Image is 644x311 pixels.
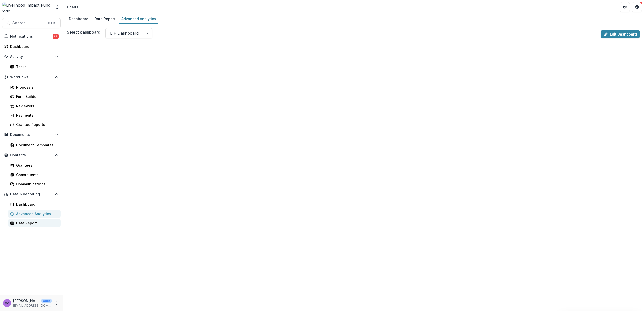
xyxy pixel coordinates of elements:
button: Notifications72 [2,32,61,40]
div: Grantee Reports [16,122,57,127]
a: Payments [8,111,61,119]
div: Charts [67,4,78,10]
p: User [41,299,52,303]
button: Open entity switcher [54,2,61,12]
span: Contacts [10,153,53,157]
div: Data Report [92,15,117,22]
div: Document Templates [16,142,57,148]
a: Data Report [92,14,117,24]
span: Data & Reporting [10,192,53,196]
button: Open Data & Reporting [2,190,61,198]
span: 72 [53,34,59,39]
div: Reviewers [16,103,57,109]
a: Advanced Analytics [8,210,61,218]
div: Data Report [16,220,57,226]
a: Constituents [8,170,61,179]
span: Documents [10,133,53,137]
a: Edit Dashboard [601,30,640,38]
a: Communications [8,180,61,188]
a: Data Report [8,219,61,227]
button: Open Workflows [2,73,61,81]
a: Dashboard [8,200,61,209]
a: Form Builder [8,92,61,101]
p: [PERSON_NAME] [13,298,39,303]
a: Document Templates [8,141,61,149]
a: Grantee Reports [8,120,61,129]
button: Partners [620,2,630,12]
label: Select dashboard [67,29,100,35]
button: Search... [2,18,61,28]
img: Livelihood Impact Fund logo [2,2,52,12]
p: [EMAIL_ADDRESS][DOMAIN_NAME] [13,303,52,308]
a: Tasks [8,63,61,71]
nav: breadcrumb [65,3,80,11]
a: Reviewers [8,102,61,110]
button: Open Documents [2,131,61,139]
div: Advanced Analytics [16,211,57,216]
a: Proposals [8,83,61,91]
span: Workflows [10,75,53,79]
a: Dashboard [2,42,61,51]
div: Advanced Analytics [119,15,158,22]
div: Communications [16,181,57,187]
div: Aude Anquetil [5,301,9,305]
button: Open Activity [2,53,61,61]
div: Proposals [16,85,57,90]
div: Tasks [16,64,57,70]
div: Dashboard [67,15,90,22]
div: Grantees [16,163,57,168]
a: Advanced Analytics [119,14,158,24]
a: Grantees [8,161,61,169]
div: Payments [16,113,57,118]
div: Dashboard [10,44,57,49]
span: Activity [10,55,53,59]
div: Form Builder [16,94,57,99]
a: Dashboard [67,14,90,24]
button: Open Contacts [2,151,61,159]
span: Search... [12,21,44,25]
span: Notifications [10,34,53,39]
button: More [54,300,60,306]
div: Constituents [16,172,57,177]
div: ⌘ + K [46,20,56,26]
button: Get Help [632,2,642,12]
div: Dashboard [16,202,57,207]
